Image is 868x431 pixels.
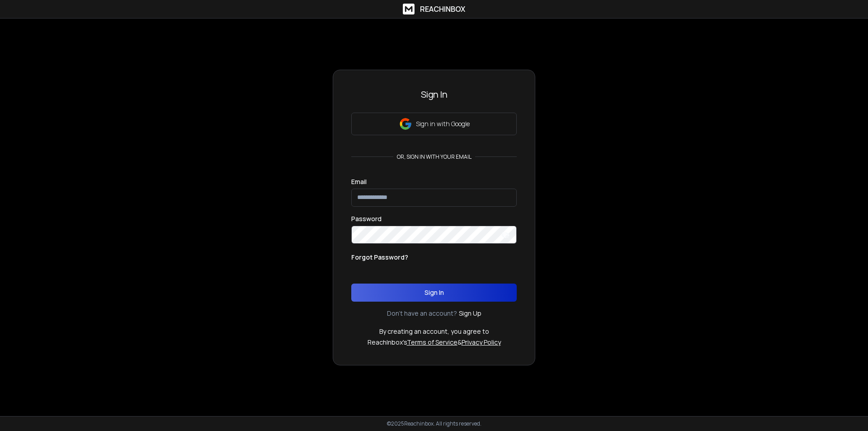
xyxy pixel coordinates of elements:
[407,338,458,346] a: Terms of Service
[387,420,481,427] p: © 2025 Reachinbox. All rights reserved.
[393,153,475,161] p: or, sign in with your email
[379,327,489,336] p: By creating an account, you agree to
[420,4,465,14] h1: ReachInbox
[368,338,501,347] p: ReachInbox's &
[351,179,367,185] label: Email
[387,309,457,318] p: Don't have an account?
[351,88,517,101] h3: Sign In
[351,113,517,135] button: Sign in with Google
[403,4,465,14] a: ReachInbox
[462,338,501,346] a: Privacy Policy
[351,284,517,302] button: Sign In
[416,119,470,128] p: Sign in with Google
[351,253,408,262] p: Forgot Password?
[351,216,382,222] label: Password
[459,309,481,318] a: Sign Up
